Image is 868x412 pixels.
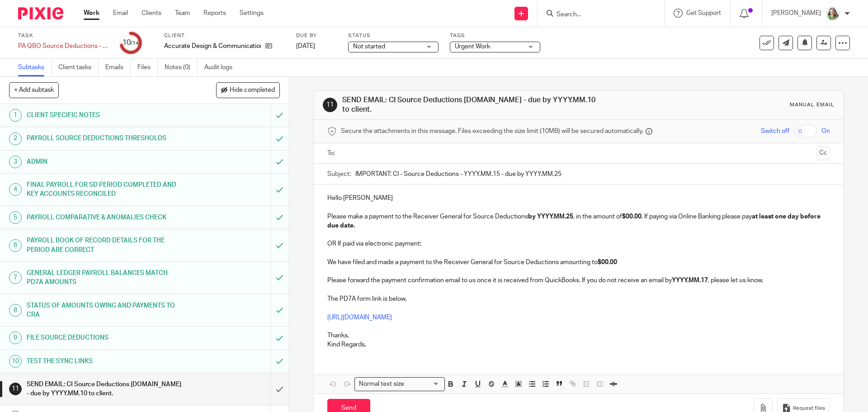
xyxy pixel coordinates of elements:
div: 11 [9,383,22,395]
a: Send new email to Accurate Design &amp; Communication Inc [778,36,793,50]
label: Client [164,32,285,39]
a: Work [84,9,99,18]
p: Accurate Design & Communication Inc [164,42,261,51]
span: Normal text size [357,379,406,389]
a: Audit logs [204,59,239,76]
p: The PD7A form link is below. [327,294,830,303]
span: Secure the attachments in this message. Files exceeding the size limit (10MB) will be secured aut... [341,127,643,136]
strong: at least one day before due date. [327,213,822,229]
h1: TEST THE SYNC LINKS [27,355,183,368]
small: /14 [131,41,139,46]
div: Mark as to do [270,229,289,261]
span: Hide completed [230,87,275,94]
label: Subject: [327,170,351,179]
button: + Add subtask [9,82,59,98]
div: 7 [9,271,22,284]
p: Thanks, Kind Regards, [327,331,830,350]
p: Please forward the payment confirmation email to us once it is received from QuickBooks. If you d... [327,276,830,285]
h1: PAYROLL BOOK OF RECORD DETAILS FOR THE PERIOD ARE CORRECT [27,234,183,257]
span: Urgent Work [455,43,490,50]
div: Mark as done [270,373,289,405]
h1: GENERAL LEDGER PAYROLL BALANCES MATCH PD7A AMOUNTS [27,266,183,289]
button: Cc [816,147,830,160]
div: Mark as to do [270,151,289,173]
img: Pixie [18,7,63,19]
input: Search for option [407,379,439,389]
span: Switch off [761,127,789,136]
input: Search [556,11,637,19]
span: Accurate Design &amp; Communication Inc [164,42,261,51]
label: Status [348,32,439,39]
h1: FINAL PAYROLL FOR SD PERIOD COMPLETED AND KEY ACCOUNTS RECONCILED [27,178,183,201]
label: Task [18,32,108,39]
h1: ADMIN [27,155,183,169]
label: Due by [296,32,337,39]
div: Mark as to do [270,350,289,373]
h1: PAYROLL SOURCE DEDUCTIONS THRESHOLDS [27,132,183,145]
div: Mark as to do [270,206,289,229]
a: Team [175,9,190,18]
div: PA QBO Source Deductions - Semi-Monthly 25th - Confirm &amp; PD7A Preparation Checklist [18,42,108,51]
h1: PAYROLL COMPARATIVE & ANOMALIES CHECK [27,211,183,224]
div: Mark as to do [270,127,289,150]
button: Hide completed [216,82,280,98]
div: 6 [9,239,22,252]
a: Emails [105,59,131,76]
button: Snooze task [797,36,812,50]
a: Subtasks [18,59,52,76]
a: Files [137,59,158,76]
strong: $00.00 [622,213,642,220]
p: [PERSON_NAME] [771,9,821,18]
div: 11 [323,98,337,112]
h1: STATUS OF AMOUNTS OWING AND PAYMENTS TO CRA [27,299,183,322]
a: Settings [240,9,264,18]
img: KC%20Photo.jpg [826,6,840,21]
strong: by YYYY.MM.25 [528,213,573,220]
p: OR If paid via electronic payment: [327,239,830,248]
div: 2 [9,133,22,145]
div: Manual email [790,101,835,109]
h1: FILE SOURCE DEDUCTIONS [27,331,183,345]
span: [DATE] [296,43,315,49]
h1: SEND EMAIL: CI Source Deductions [DOMAIN_NAME] - due by YYYY.MM.10 to client. [27,378,183,401]
a: Clients [142,9,161,18]
div: Search for option [354,377,445,391]
strong: YYYY.MM.17 [672,277,708,284]
div: 10 [9,355,22,368]
div: Mark as to do [270,294,289,327]
p: Hello [PERSON_NAME] [327,194,830,203]
div: 8 [9,304,22,317]
div: Mark as to do [270,104,289,127]
a: Reports [203,9,226,18]
label: Tags [450,32,540,39]
div: Mark as to do [270,174,289,206]
i: Open client page [265,43,272,49]
p: Please make a payment to the Receiver General for Source Deductions , in the amount of . If payin... [327,212,830,231]
strong: $00.00 [598,259,617,265]
a: Email [113,9,128,18]
div: 4 [9,183,22,196]
h1: SEND EMAIL: CI Source Deductions [DOMAIN_NAME] - due by YYYY.MM.10 to client. [342,95,598,115]
div: 9 [9,331,22,344]
a: [URL][DOMAIN_NAME] [327,314,392,321]
label: To: [327,149,337,158]
div: 5 [9,211,22,224]
a: Reassign task [816,36,831,50]
a: Client tasks [58,59,99,76]
div: 3 [9,156,22,168]
span: Request files [793,405,825,412]
i: Files are stored in Pixie and a secure link is sent to the message recipient. [646,128,652,135]
h1: CLIENT SPECIFIC NOTES [27,109,183,122]
div: Mark as to do [270,262,289,294]
div: 10 [123,38,139,48]
div: 1 [9,109,22,122]
div: PA QBO Source Deductions - Semi-Monthly 25th - Confirm & PD7A Preparation Checklist [18,42,108,51]
span: On [821,127,830,136]
span: Not started [353,43,385,50]
span: Get Support [686,10,721,16]
p: We have filed and made a payment to the Receiver General for Source Deductions amounting to [327,258,830,267]
div: Mark as to do [270,327,289,349]
a: Notes (0) [165,59,198,76]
